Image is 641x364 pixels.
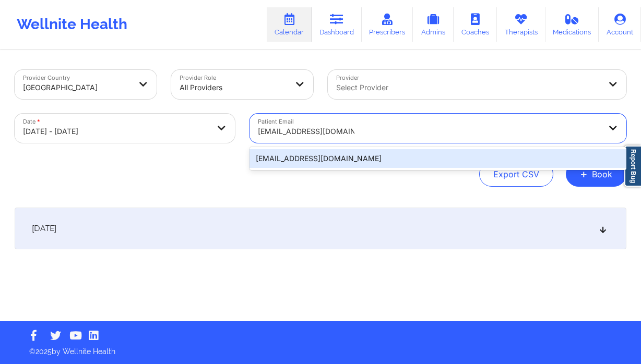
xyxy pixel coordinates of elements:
[250,149,626,168] div: [EMAIL_ADDRESS][DOMAIN_NAME]
[180,76,287,99] div: All Providers
[312,7,362,42] a: Dashboard
[32,223,56,234] span: [DATE]
[413,7,454,42] a: Admins
[545,7,599,42] a: Medications
[23,120,209,143] div: [DATE] - [DATE]
[23,76,130,99] div: [GEOGRAPHIC_DATA]
[22,339,619,357] p: © 2025 by Wellnite Health
[479,162,553,187] button: Export CSV
[267,7,312,42] a: Calendar
[580,171,588,177] span: +
[624,145,641,187] a: Report Bug
[497,7,545,42] a: Therapists
[599,7,641,42] a: Account
[566,162,626,187] button: +Book
[362,7,413,42] a: Prescribers
[454,7,497,42] a: Coaches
